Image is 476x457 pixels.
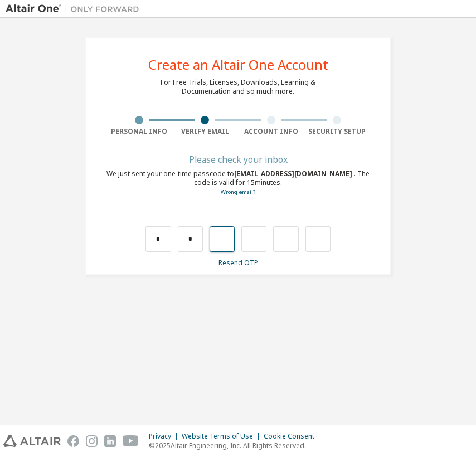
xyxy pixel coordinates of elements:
[161,78,315,96] div: For Free Trials, Licenses, Downloads, Learning & Documentation and so much more.
[149,432,182,441] div: Privacy
[106,169,370,197] div: We just sent your one-time passcode to . The code is valid for 15 minutes.
[238,127,304,136] div: Account Info
[182,432,264,441] div: Website Terms of Use
[104,435,116,447] img: linkedin.svg
[106,127,172,136] div: Personal Info
[148,58,328,71] div: Create an Altair One Account
[149,441,321,450] p: © 2025 Altair Engineering, Inc. All Rights Reserved.
[6,3,145,14] img: Altair One
[3,435,61,447] img: altair_logo.svg
[172,127,239,136] div: Verify Email
[67,435,79,447] img: facebook.svg
[106,156,370,163] div: Please check your inbox
[218,258,258,268] a: Resend OTP
[264,432,321,441] div: Cookie Consent
[234,169,354,178] span: [EMAIL_ADDRESS][DOMAIN_NAME]
[304,127,371,136] div: Security Setup
[221,188,255,196] a: Go back to the registration form
[86,435,98,447] img: instagram.svg
[123,435,139,447] img: youtube.svg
